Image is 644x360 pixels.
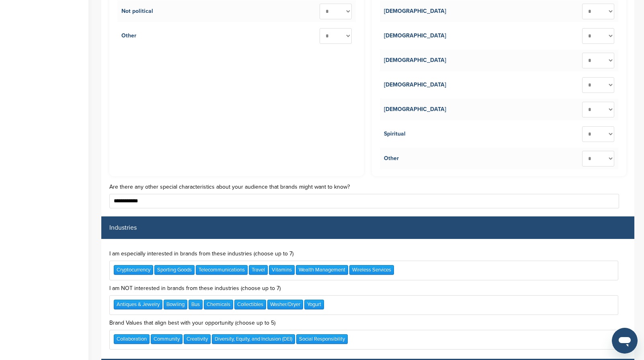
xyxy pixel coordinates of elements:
iframe: Button to launch messaging window [612,328,638,354]
label: Are there any other special characteristics about your audience that brands might want to know? [109,184,626,190]
div: [DEMOGRAPHIC_DATA] [384,7,446,16]
div: Collectibles [234,300,266,309]
label: Industries [109,224,137,231]
div: Not political [121,7,153,16]
div: [DEMOGRAPHIC_DATA] [384,80,446,89]
div: Travel [249,265,268,275]
div: Bowling [164,300,187,309]
div: Vitamins [269,265,295,275]
div: Bus [189,300,203,309]
div: Antiques & Jewelry [114,300,162,309]
div: Collaboration [114,334,150,344]
div: Social Responsibility [296,334,348,344]
div: Wealth Management [296,265,348,275]
div: Washer/Dryer [267,300,303,309]
div: [DEMOGRAPHIC_DATA] [384,56,446,65]
div: Telecommunications [196,265,248,275]
div: Other [121,31,136,40]
div: Other [384,154,399,163]
div: Community [151,334,183,344]
div: Spiritual [384,130,406,138]
div: Chemicals [204,300,233,309]
div: [DEMOGRAPHIC_DATA] [384,31,446,40]
div: Cryptocurrency [114,265,153,275]
div: Sporting Goods [154,265,195,275]
div: Diversity, Equity, and Inclusion (DEI) [212,334,295,344]
label: I am NOT interested in brands from these industries (choose up to 7) [109,286,626,291]
div: Wireless Services [349,265,394,275]
div: [DEMOGRAPHIC_DATA] [384,105,446,114]
div: Creativity [184,334,211,344]
label: Brand Values that align best with your opportunity (choose up to 5) [109,320,626,326]
div: Yogurt [304,300,324,309]
label: I am especially interested in brands from these industries (choose up to 7) [109,251,626,257]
